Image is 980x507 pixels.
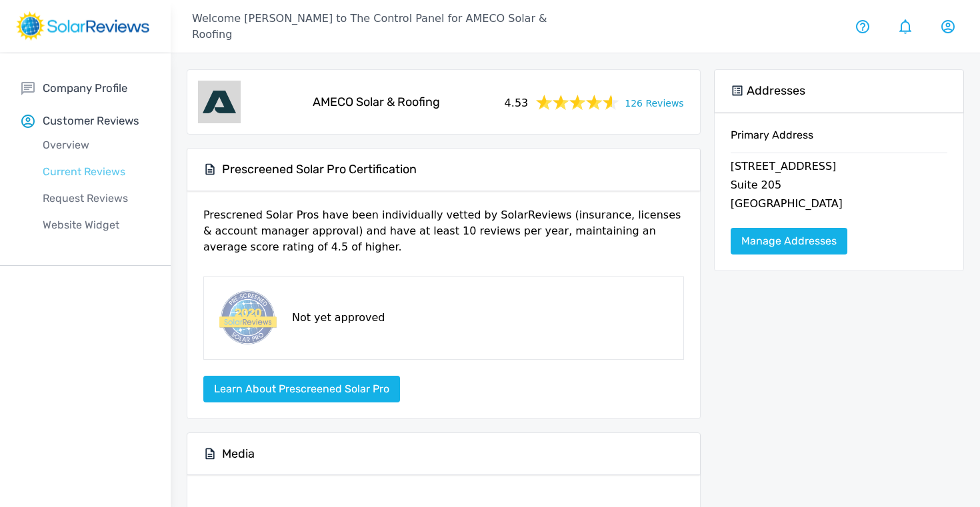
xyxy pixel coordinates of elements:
h6: Primary Address [731,129,947,153]
h5: Prescreened Solar Pro Certification [222,162,417,177]
p: Request Reviews [21,191,171,207]
p: Company Profile [43,80,127,97]
a: Current Reviews [21,159,171,185]
img: prescreened-badge.png [215,288,279,348]
p: [GEOGRAPHIC_DATA] [731,196,947,215]
p: Suite 205 [731,177,947,196]
h5: AMECO Solar & Roofing [313,95,440,110]
h5: Media [222,446,255,462]
a: Manage Addresses [731,228,847,254]
p: Website Widget [21,217,171,233]
p: Customer Reviews [43,113,139,129]
a: Overview [21,132,171,159]
p: [STREET_ADDRESS] [731,159,947,177]
a: Website Widget [21,212,171,239]
h5: Addresses [747,83,805,99]
p: Prescrened Solar Pros have been individually vetted by SolarReviews (insurance, licenses & accoun... [203,207,684,266]
a: Request Reviews [21,185,171,212]
p: Current Reviews [21,164,171,180]
p: Overview [21,137,171,153]
p: Not yet approved [292,310,385,326]
button: Learn about Prescreened Solar Pro [203,376,400,402]
a: 126 Reviews [625,94,683,111]
span: 4.53 [505,93,529,111]
p: Welcome [PERSON_NAME] to The Control Panel for AMECO Solar & Roofing [192,11,575,43]
a: Learn about Prescreened Solar Pro [203,382,400,395]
